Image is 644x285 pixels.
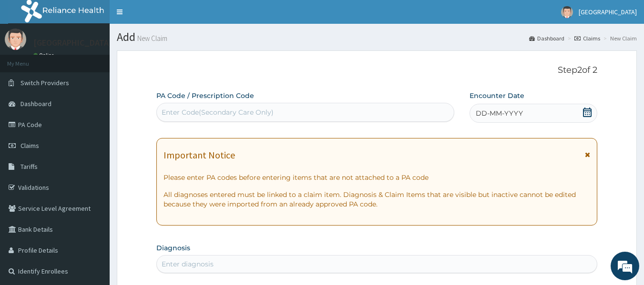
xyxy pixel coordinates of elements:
div: Enter diagnosis [162,259,214,269]
img: User Image [5,29,26,50]
img: User Image [561,6,573,18]
label: Diagnosis [156,243,190,253]
textarea: Type your message and hit 'Enter' [5,187,182,220]
div: Minimize live chat window [156,5,179,28]
a: Dashboard [529,34,564,42]
label: Encounter Date [470,91,524,100]
span: Dashboard [20,99,51,108]
div: Chat with us now [50,53,160,66]
span: [GEOGRAPHIC_DATA] [579,8,637,16]
li: New Claim [601,34,637,42]
span: DD-MM-YYYY [476,108,523,118]
span: Claims [20,141,39,150]
h1: Important Notice [164,150,235,160]
img: d_794563401_company_1708531726252_794563401 [18,48,39,71]
a: Claims [574,34,600,42]
span: Switch Providers [20,79,69,87]
div: Enter Code(Secondary Care Only) [162,108,274,117]
p: All diagnoses entered must be linked to a claim item. Diagnosis & Claim Items that are visible bu... [164,190,591,209]
p: Step 2 of 2 [156,65,598,76]
small: New Claim [135,35,167,42]
p: [GEOGRAPHIC_DATA] [33,39,112,47]
span: We're online! [55,83,132,179]
h1: Add [117,31,637,43]
label: PA Code / Prescription Code [156,91,254,100]
span: Tariffs [20,162,38,171]
a: Online [33,52,56,59]
p: Please enter PA codes before entering items that are not attached to a PA code [164,173,591,182]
